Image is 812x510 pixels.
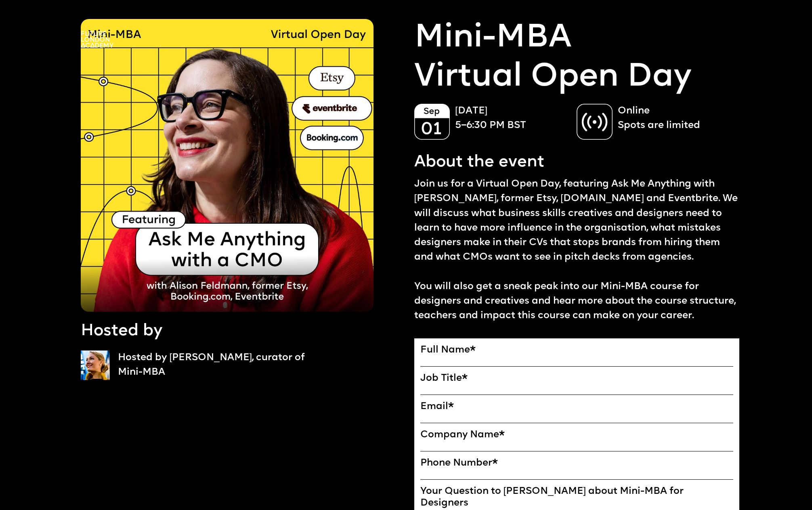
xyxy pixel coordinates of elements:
label: Company Name [420,429,734,441]
p: Hosted by [PERSON_NAME], curator of Mini-MBA [118,350,319,380]
a: Mini-MBAVirtual Open Day [414,19,692,97]
p: [DATE] 5–6:30 PM BST [455,104,569,133]
p: Hosted by [81,320,162,342]
p: About the event [414,151,544,174]
img: A logo saying in 3 lines: Future London Academy [81,31,113,48]
label: Full Name [420,344,734,356]
label: Your Question to [PERSON_NAME] about Mini-MBA for Designers [420,486,734,509]
label: Job Title [420,373,734,384]
label: Email [420,401,734,413]
p: Online Spots are limited [618,104,731,133]
label: Phone Number [420,458,734,469]
p: Join us for a Virtual Open Day, featuring Ask Me Anything with [PERSON_NAME], former Etsy, [DOMAI... [414,177,740,323]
